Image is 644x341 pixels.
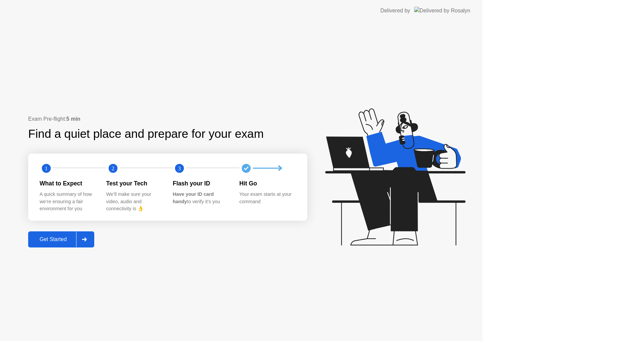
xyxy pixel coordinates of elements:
div: to verify it’s you [173,191,229,205]
div: We’ll make sure your video, audio and connectivity is 👌 [106,191,162,213]
div: What to Expect [40,179,96,188]
div: Delivered by [380,7,410,15]
div: Hit Go [239,179,296,188]
button: Get Started [28,231,94,247]
div: Test your Tech [106,179,162,188]
div: Get Started [30,236,76,242]
text: 2 [111,165,114,171]
b: Have your ID card handy [173,191,214,204]
div: A quick summary of how we’re ensuring a fair environment for you [40,191,96,213]
div: Your exam starts at your command [239,191,296,205]
text: 1 [45,165,48,171]
text: 3 [178,165,181,171]
img: Delivered by Rosalyn [414,7,470,14]
div: Flash your ID [173,179,229,188]
b: 5 min [66,116,80,122]
div: Exam Pre-flight: [28,115,307,123]
div: Find a quiet place and prepare for your exam [28,125,265,143]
